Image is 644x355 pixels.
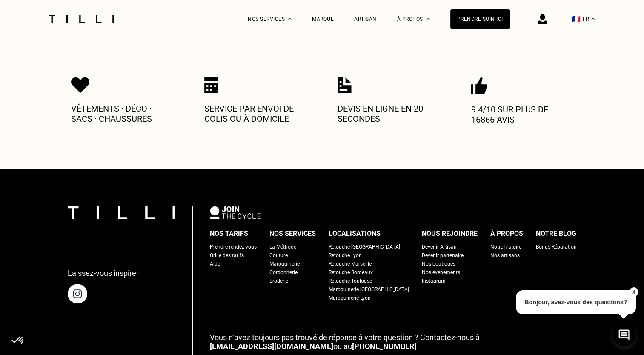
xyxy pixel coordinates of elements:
[269,268,298,277] a: Cordonnerie
[329,277,372,285] a: Retouche Toulouse
[338,103,440,124] p: Devis en ligne en 20 secondes
[210,260,220,268] a: Aide
[269,277,288,285] a: Broderie
[269,243,296,251] a: La Méthode
[422,243,457,251] a: Devenir Artisan
[422,268,460,277] a: Nos événements
[338,77,352,93] img: Icon
[68,284,87,303] img: page instagram de Tilli une retoucherie à domicile
[450,9,510,29] a: Prendre soin ici
[269,227,316,240] div: Nos services
[204,103,306,124] p: Service par envoi de colis ou à domicile
[210,342,333,351] a: [EMAIL_ADDRESS][DOMAIN_NAME]
[422,251,464,260] a: Devenir partenaire
[269,260,300,268] a: Maroquinerie
[422,260,455,268] a: Nos boutiques
[329,285,409,294] a: Maroquinerie [GEOGRAPHIC_DATA]
[312,16,334,22] a: Marque
[210,333,480,342] span: Vous n‘avez toujours pas trouvé de réponse à votre question ? Contactez-nous à
[269,251,288,260] a: Couture
[591,18,595,20] img: menu déroulant
[329,268,373,277] a: Retouche Bordeaux
[329,243,400,251] a: Retouche [GEOGRAPHIC_DATA]
[536,227,576,240] div: Notre blog
[490,243,521,251] a: Notre histoire
[210,251,244,260] a: Grille des tarifs
[490,227,523,240] div: À propos
[629,287,638,297] button: X
[68,269,139,278] p: Laissez-vous inspirer
[422,277,446,285] a: Instagram
[354,16,377,22] a: Artisan
[210,243,257,251] a: Prendre rendez-vous
[210,206,261,219] img: logo Join The Cycle
[210,227,248,240] div: Nos tarifs
[329,251,362,260] a: Retouche Lyon
[422,227,478,240] div: Nous rejoindre
[516,290,636,314] p: Bonjour, avez-vous des questions?
[471,104,573,125] p: 9.4/10 sur plus de 16866 avis
[329,294,371,302] a: Maroquinerie Lyon
[538,14,547,24] img: icône connexion
[71,77,90,93] img: Icon
[471,77,487,94] img: Icon
[46,15,117,23] img: Logo du service de couturière Tilli
[329,260,372,268] a: Retouche Marseille
[71,103,173,124] p: Vêtements · Déco · Sacs · Chaussures
[329,227,381,240] div: Localisations
[490,251,520,260] a: Nos artisans
[572,15,581,23] span: 🇫🇷
[426,18,430,20] img: Menu déroulant à propos
[204,77,218,93] img: Icon
[352,342,417,351] a: [PHONE_NUMBER]
[68,206,175,219] img: logo Tilli
[288,18,292,20] img: Menu déroulant
[210,333,577,351] p: ou au
[536,243,577,251] a: Bonus Réparation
